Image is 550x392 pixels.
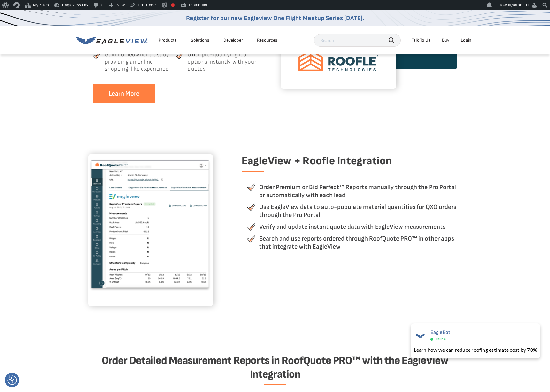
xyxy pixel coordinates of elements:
h6: Order Premium or Bid Perfect™ Reports manually through the Pro Portal or automatically with each ... [259,183,462,199]
div: Login [461,37,471,43]
span: EagleBot [430,329,451,335]
span: Online [435,337,446,342]
img: Revisit consent button [7,375,17,385]
span: Gain homeowner trust by providing an online shopping-like experience [105,51,176,73]
a: Register for our new Eagleview One Flight Meetup Series [DATE]. [186,14,364,22]
div: Learn how we can reduce roofing estimate cost by 70% [414,346,537,354]
div: Focus keyphrase not set [171,3,175,7]
div: Solutions [191,37,209,43]
div: Talk To Us [412,37,430,43]
img: EagleBot [414,329,427,342]
a: Buy [442,37,449,43]
a: Developer [223,37,243,43]
div: Resources [257,37,277,43]
h5: Order Detailed Measurement Reports in RoofQuote PRO™ with the EagleView Integration [88,354,462,381]
span: Offer pre-qualifying loan options instantly with your quotes [188,51,259,73]
button: Consent Preferences [7,375,17,385]
a: Learn More [93,84,155,104]
div: Products [159,37,177,43]
span: sarah201 [512,3,529,7]
input: Search [314,34,401,47]
h6: Verify and update instant quote data with EagleView measurements [259,223,445,231]
h5: EagleView + Roofle Integration [242,154,462,172]
h6: Use EagleView data to auto-populate material quantities for QXO orders through the Pro Portal [259,203,462,219]
h6: Search and use reports ordered through RoofQuote PRO™ in other apps that integrate with EagleView [259,235,462,251]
